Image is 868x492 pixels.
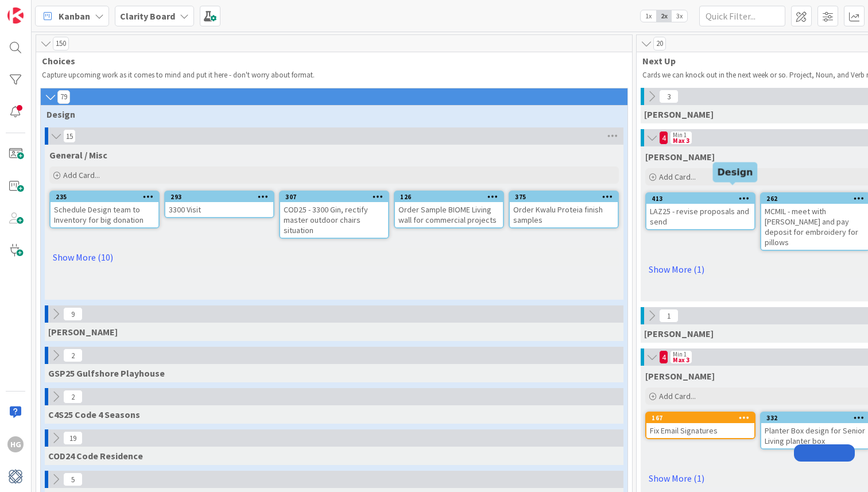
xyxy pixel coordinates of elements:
span: 2x [656,10,672,22]
div: 2933300 Visit [165,192,273,217]
a: 307COD25 - 3300 Gin, rectify master outdoor chairs situation [279,191,389,239]
b: Clarity Board [120,10,175,22]
div: 167 [646,413,754,423]
span: 4 [659,350,668,364]
div: Order Kwalu Proteia finish samples [510,202,618,227]
span: 5 [63,472,83,486]
span: Add Card... [659,391,696,401]
span: 2 [63,390,83,404]
a: 375Order Kwalu Proteia finish samples [509,191,619,228]
span: 79 [57,90,70,104]
span: COD24 Code Residence [48,450,143,462]
div: 235 [51,192,158,202]
div: 126 [400,193,503,201]
a: Show More (10) [49,248,619,266]
h5: Design [718,166,753,177]
div: 235Schedule Design team to Inventory for big donation [51,192,158,227]
div: LAZ25 - revise proposals and send [646,204,754,229]
span: Lisa T. [645,151,715,162]
a: 167Fix Email Signatures [645,412,755,439]
div: 293 [170,193,273,201]
div: 293 [165,192,273,202]
div: 307COD25 - 3300 Gin, rectify master outdoor chairs situation [280,192,388,238]
div: Max 3 [673,357,689,363]
a: 126Order Sample BIOME Living wall for commercial projects [394,191,504,228]
span: 1x [641,10,656,22]
span: Hannah [645,370,715,382]
span: 9 [63,307,83,321]
div: Min 1 [673,132,687,138]
a: 235Schedule Design team to Inventory for big donation [49,191,160,228]
p: Capture upcoming work as it comes to mind and put it here - don't worry about format. [42,71,626,80]
span: Design [46,109,613,120]
div: 375Order Kwalu Proteia finish samples [510,192,618,227]
img: avatar [7,468,24,485]
div: Min 1 [673,351,687,357]
div: 413 [652,195,754,203]
div: 307 [285,193,388,201]
span: 1 [659,309,679,323]
div: Fix Email Signatures [646,423,754,438]
span: General / Misc [49,149,107,161]
img: Visit kanbanzone.com [7,7,24,24]
input: Quick Filter... [699,6,785,26]
div: 413LAZ25 - revise proposals and send [646,193,754,229]
span: MCMIL McMillon [48,326,118,338]
div: 126 [395,192,503,202]
span: Choices [42,55,618,67]
div: Order Sample BIOME Living wall for commercial projects [395,202,503,227]
div: 307 [280,192,388,202]
span: Kanban [59,9,90,23]
span: C4S25 Code 4 Seasons [48,409,140,420]
div: 413 [646,193,754,204]
div: Max 3 [673,138,689,144]
span: 3 [659,90,679,103]
span: Gina [644,109,714,120]
div: 126Order Sample BIOME Living wall for commercial projects [395,192,503,227]
span: 3x [672,10,687,22]
div: 167Fix Email Signatures [646,413,754,438]
div: HG [7,436,24,452]
span: 20 [653,37,666,51]
span: 150 [53,37,69,51]
div: COD25 - 3300 Gin, rectify master outdoor chairs situation [280,202,388,238]
span: 19 [63,431,83,445]
div: 167 [652,414,754,422]
a: 413LAZ25 - revise proposals and send [645,192,755,230]
span: Lisa K. [644,328,714,339]
span: Add Card... [63,170,100,180]
span: 15 [63,129,76,143]
div: 375 [515,193,618,201]
div: Schedule Design team to Inventory for big donation [51,202,158,227]
div: 235 [56,193,158,201]
span: Add Card... [659,172,696,182]
span: 4 [659,131,668,145]
div: 3300 Visit [165,202,273,217]
div: 375 [510,192,618,202]
span: 2 [63,348,83,362]
span: GSP25 Gulfshore Playhouse [48,367,165,379]
a: 2933300 Visit [164,191,274,218]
